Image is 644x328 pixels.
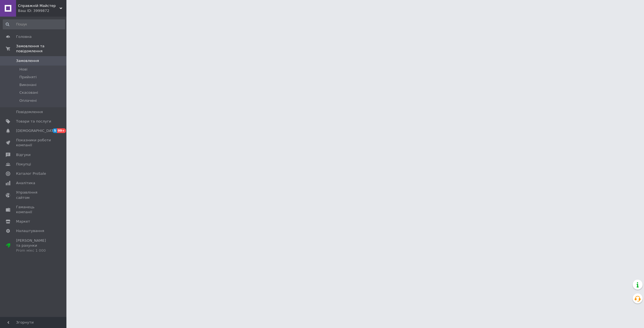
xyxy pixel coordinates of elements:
[18,3,60,8] span: Справжній Майстер
[57,128,66,133] span: 99+
[16,58,39,63] span: Замовлення
[19,90,38,95] span: Скасовані
[16,248,51,253] div: Prom мікс 1 000
[16,205,51,215] span: Гаманець компанії
[16,138,51,148] span: Показники роботи компанії
[16,119,51,124] span: Товари та послуги
[16,110,43,114] span: Повідомлення
[16,238,51,253] span: [PERSON_NAME] та рахунки
[18,8,66,13] div: Ваш ID: 3999872
[19,82,37,87] span: Виконані
[16,152,30,157] span: Відгуки
[16,44,66,54] span: Замовлення та повідомлення
[3,19,65,29] input: Пошук
[16,219,30,224] span: Маркет
[16,128,57,133] span: [DEMOGRAPHIC_DATA]
[19,75,37,80] span: Прийняті
[16,34,32,39] span: Головна
[16,181,35,186] span: Аналітика
[19,67,27,72] span: Нові
[16,190,51,200] span: Управління сайтом
[16,228,44,233] span: Налаштування
[53,128,57,133] span: 5
[16,162,31,167] span: Покупці
[16,171,46,176] span: Каталог ProSale
[19,98,37,103] span: Оплачені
